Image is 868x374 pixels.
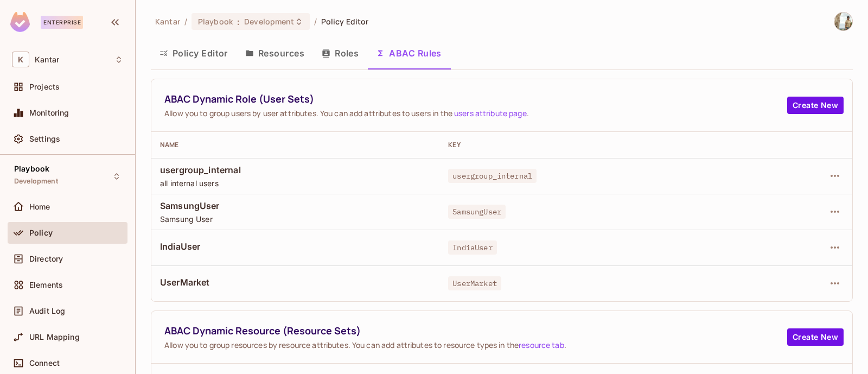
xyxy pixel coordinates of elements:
button: Roles [313,40,367,67]
button: Create New [787,328,844,346]
button: Resources [237,40,313,67]
span: all internal users [160,178,431,188]
span: Directory [29,255,63,263]
span: ABAC Dynamic Role (User Sets) [164,92,787,106]
span: Settings [29,135,60,143]
button: Create New [787,97,844,114]
span: ABAC Dynamic Resource (Resource Sets) [164,324,787,338]
span: Samsung User [160,214,431,224]
span: Home [29,202,50,211]
span: URL Mapping [29,333,80,341]
span: UserMarket [160,276,431,288]
div: Name [160,141,431,149]
span: Workspace: Kantar [35,55,59,64]
span: IndiaUser [160,240,431,252]
span: Allow you to group users by user attributes. You can add attributes to users in the . [164,108,787,118]
span: K [12,52,29,67]
span: Playbook [198,16,233,27]
span: Development [244,16,294,27]
a: users attribute page [454,108,527,118]
span: SamsungUser [448,205,506,219]
span: Projects [29,83,60,91]
span: SamsungUser [160,200,431,212]
span: Audit Log [29,307,65,315]
span: Development [14,177,58,186]
span: IndiaUser [448,240,496,255]
span: the active workspace [155,16,180,27]
li: / [184,16,187,27]
span: Monitoring [29,109,69,117]
button: ABAC Rules [367,40,450,67]
li: / [314,16,317,27]
a: resource tab [519,340,564,350]
span: UserMarket [448,276,501,290]
div: Enterprise [41,16,83,29]
button: Policy Editor [151,40,237,67]
span: Policy Editor [321,16,369,27]
span: usergroup_internal [160,164,431,176]
span: Policy [29,229,53,237]
img: Spoorthy D Gopalagowda [834,12,852,30]
span: : [237,17,240,26]
div: Key [448,141,741,149]
span: Allow you to group resources by resource attributes. You can add attributes to resource types in ... [164,340,787,350]
span: usergroup_internal [448,169,537,183]
span: Connect [29,359,60,367]
span: Playbook [14,164,49,173]
span: Elements [29,281,63,289]
img: SReyMgAAAABJRU5ErkJggg== [10,12,30,32]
